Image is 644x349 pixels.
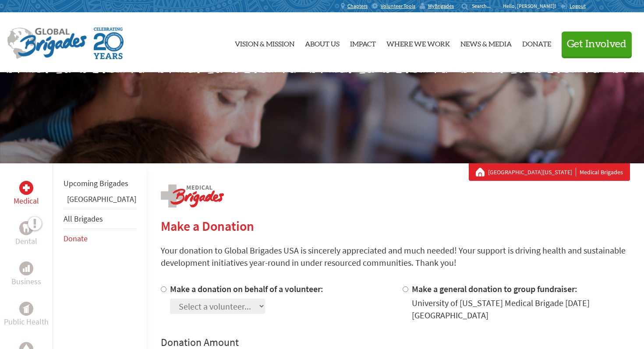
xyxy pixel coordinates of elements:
[4,316,49,328] p: Public Health
[305,20,340,65] a: About Us
[94,28,124,59] img: Global Brigades Celebrating 20 Years
[412,297,630,321] div: University of [US_STATE] Medical Brigade [DATE] [GEOGRAPHIC_DATA]
[11,275,41,288] p: Business
[161,218,630,234] h2: Make a Donation
[560,3,586,10] a: Logout
[15,235,37,247] p: Dental
[23,184,30,191] img: Medical
[567,39,626,49] span: Get Involved
[11,261,41,288] a: BusinessBusiness
[64,229,136,248] li: Donate
[64,209,136,229] li: All Brigades
[23,224,30,232] img: Dental
[7,28,87,59] img: Global Brigades Logo
[64,233,88,243] a: Donate
[386,20,450,65] a: Where We Work
[4,302,49,328] a: Public HealthPublic Health
[64,214,103,224] a: All Brigades
[14,181,39,207] a: MedicalMedical
[67,194,136,204] a: [GEOGRAPHIC_DATA]
[503,3,560,10] p: Hello, [PERSON_NAME]!
[472,3,497,9] input: Search...
[14,195,39,207] p: Medical
[64,174,136,193] li: Upcoming Brigades
[23,265,30,272] img: Business
[562,32,632,56] button: Get Involved
[161,184,224,208] img: logo-medical.png
[161,244,630,269] p: Your donation to Global Brigades USA is sincerely appreciated and much needed! Your support is dr...
[15,221,37,247] a: DentalDental
[64,178,128,188] a: Upcoming Brigades
[488,168,576,176] a: [GEOGRAPHIC_DATA][US_STATE]
[23,304,30,313] img: Public Health
[381,3,415,10] span: Volunteer Tools
[412,283,577,294] label: Make a general donation to group fundraiser:
[19,181,33,195] div: Medical
[350,20,376,65] a: Impact
[347,3,368,10] span: Chapters
[19,261,33,275] div: Business
[460,20,512,65] a: News & Media
[170,283,323,294] label: Make a donation on behalf of a volunteer:
[19,302,33,316] div: Public Health
[570,3,586,9] span: Logout
[476,168,623,176] div: Medical Brigades
[19,221,33,235] div: Dental
[522,20,551,65] a: Donate
[64,193,136,209] li: Ghana
[428,3,454,10] span: MyBrigades
[235,20,294,65] a: Vision & Mission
